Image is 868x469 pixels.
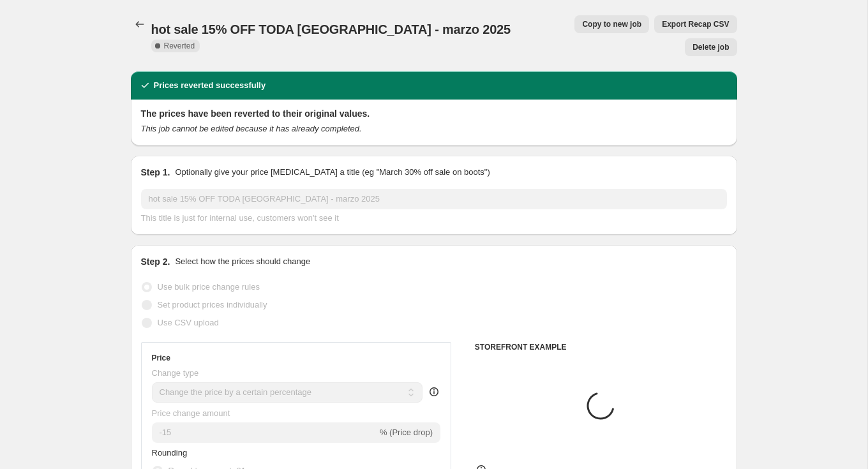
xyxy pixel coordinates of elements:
button: Export Recap CSV [654,15,737,33]
span: Change type [152,368,199,378]
h6: STOREFRONT EXAMPLE [475,342,727,352]
button: Copy to new job [574,15,649,33]
h2: The prices have been reverted to their original values. [141,107,727,120]
span: Set product prices individually [158,300,267,309]
span: hot sale 15% OFF TODA [GEOGRAPHIC_DATA] - marzo 2025 [151,22,511,36]
span: Export Recap CSV [662,19,729,29]
div: help [428,385,440,398]
button: Price change jobs [131,15,149,33]
span: Delete job [692,42,729,52]
h3: Price [152,353,170,363]
p: Select how the prices should change [175,255,310,268]
span: Use bulk price change rules [158,282,260,292]
h2: Step 1. [141,166,170,179]
span: Use CSV upload [158,318,219,327]
h2: Prices reverted successfully [154,79,266,92]
span: % (Price drop) [380,428,433,437]
span: Price change amount [152,408,230,418]
input: 30% off holiday sale [141,189,727,209]
h2: Step 2. [141,255,170,268]
span: Rounding [152,448,188,458]
button: Delete job [685,38,737,56]
span: Reverted [164,41,195,51]
span: Copy to new job [582,19,641,29]
span: This title is just for internal use, customers won't see it [141,213,339,223]
i: This job cannot be edited because it has already completed. [141,124,362,133]
p: Optionally give your price [MEDICAL_DATA] a title (eg "March 30% off sale on boots") [175,166,490,179]
input: -15 [152,422,377,443]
